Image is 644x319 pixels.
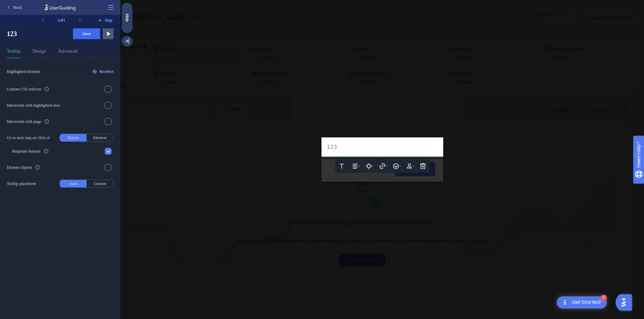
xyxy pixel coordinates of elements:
div: Dismiss Option [7,165,32,170]
span: Tooltip placement [7,181,36,186]
button: Custom [87,180,113,187]
button: Button [60,134,87,141]
div: Get Started! [572,299,601,306]
span: Save [82,31,91,36]
div: 1 of 1 [49,15,74,26]
span: Need Help? [16,2,42,10]
button: Auto [60,180,87,187]
div: Requisite buttons [12,149,41,154]
button: Reselect [92,66,114,77]
iframe: UserGuiding AI Assistant Launcher [616,292,636,313]
div: 1 [601,295,607,301]
button: Save [73,28,100,39]
span: 123 [7,29,68,38]
button: Step [96,15,114,26]
span: Reselect [99,69,114,74]
button: Advanced [58,47,77,58]
span: 123 [207,144,217,150]
span: Step [105,18,113,23]
button: Design [32,47,46,58]
span: Back [13,5,22,10]
span: Go to next step on click of [7,135,50,140]
div: Interaction with highlighted area [7,103,60,108]
div: Interaction with page [7,119,41,124]
div: Open Get Started! checklist, remaining modules: 1 [557,296,607,309]
button: Tooltip [7,47,20,58]
button: Element [87,134,113,141]
span: Highlighted element [7,69,40,74]
img: launcher-image-alternative-text [561,298,569,307]
div: Custom CSS selector [7,86,41,92]
button: Back [3,2,25,13]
